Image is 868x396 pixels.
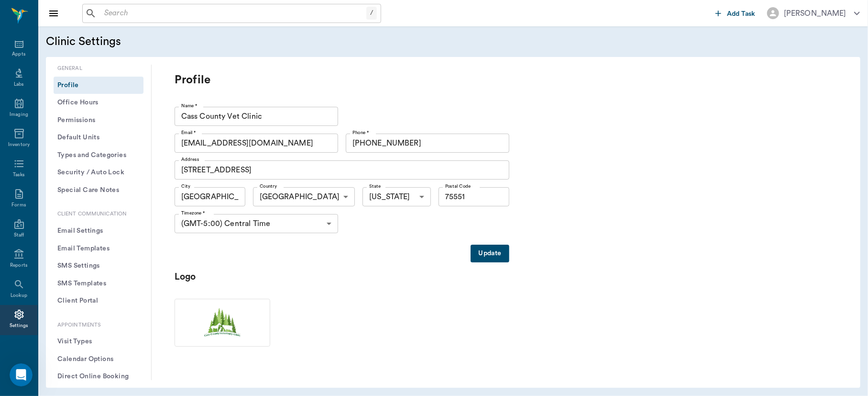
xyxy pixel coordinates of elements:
label: Timezone * [181,210,205,216]
label: Email * [181,129,196,136]
label: City [181,183,190,190]
div: Imaging [10,111,28,118]
p: Client Communication [54,210,143,218]
div: Staff [14,232,24,239]
button: Types and Categories [54,147,143,164]
button: Permissions [54,112,143,129]
h5: Clinic Settings [46,34,297,49]
button: Client Portal [54,292,143,310]
label: Phone * [352,129,369,136]
button: Security / Auto Lock [54,164,143,181]
p: Logo [175,270,270,284]
button: SMS Templates [54,275,143,293]
div: Labs [14,81,24,88]
label: Country [260,183,277,190]
div: [GEOGRAPHIC_DATA] [253,187,355,206]
button: [PERSON_NAME] [759,4,868,22]
button: Update [471,245,509,262]
div: Tasks [13,171,25,179]
button: Default Units [54,129,143,147]
div: [PERSON_NAME] [784,8,846,19]
p: General [54,65,143,73]
button: Add Task [712,4,759,22]
div: Settings [10,322,29,329]
div: Reports [10,262,28,269]
button: Profile [54,77,143,94]
div: [US_STATE] [363,187,431,206]
button: Direct Online Booking [54,368,143,385]
div: Inventory [8,141,30,148]
button: SMS Settings [54,257,143,275]
div: Forms [11,202,26,209]
p: Profile [175,72,557,88]
div: / [366,7,377,20]
button: Email Templates [54,240,143,258]
iframe: Intercom live chat [10,363,33,386]
button: Special Care Notes [54,181,143,199]
input: 12345-6789 [439,187,509,206]
div: (GMT-5:00) Central Time [175,214,338,233]
p: Appointments [54,321,143,329]
div: Appts [12,51,25,58]
button: Visit Types [54,333,143,351]
input: Search [100,7,366,20]
button: Office Hours [54,94,143,112]
label: State [369,183,381,190]
button: Calendar Options [54,351,143,368]
label: Name * [181,102,198,109]
label: Address [181,156,199,163]
button: Email Settings [54,222,143,240]
button: Close drawer [44,4,63,23]
label: Postal Code [445,183,471,190]
div: Lookup [11,292,27,299]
